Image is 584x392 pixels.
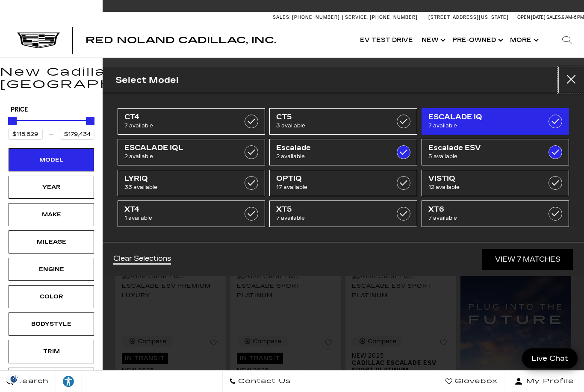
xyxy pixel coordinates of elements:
[124,174,238,183] span: LYRIQ
[56,371,82,392] a: Explore your accessibility options
[13,375,49,387] span: Search
[428,214,542,222] span: 7 available
[30,155,73,165] div: Model
[292,15,340,20] span: [PHONE_NUMBER]
[30,210,73,219] div: Make
[417,23,448,57] a: New
[428,152,542,161] span: 5 available
[273,15,291,20] span: Sales:
[550,23,584,57] div: Search
[9,230,94,253] div: MileageMileage
[439,371,504,392] a: Glovebox
[9,258,94,281] div: EngineEngine
[428,183,542,192] span: 12 available
[124,121,238,130] span: 7 available
[276,174,390,183] span: OPTIQ
[370,15,418,20] span: [PHONE_NUMBER]
[345,15,369,20] span: Service:
[428,144,542,152] span: Escalade ESV
[8,114,94,140] div: Price
[30,237,73,247] div: Mileage
[8,129,43,140] input: Minimum
[276,144,390,152] span: Escalade
[118,139,265,165] a: ESCALADE IQL2 available
[118,170,265,196] a: LYRIQ33 available
[276,113,390,121] span: CT5
[56,375,81,388] div: Explore your accessibility options
[9,285,94,308] div: ColorColor
[115,73,179,87] h2: Select Model
[452,375,498,387] span: Glovebox
[86,36,276,44] a: Red Noland Cadillac, Inc.
[558,67,584,93] button: Close
[9,368,94,391] div: FeaturesFeatures
[86,35,276,45] span: Red Noland Cadillac, Inc.
[124,144,238,152] span: ESCALADE IQL
[17,32,60,49] img: Cadillac Dark Logo with Cadillac White Text
[276,183,390,192] span: 17 available
[9,148,94,171] div: ModelModel
[124,152,238,161] span: 2 available
[422,200,569,227] a: XT67 available
[269,170,417,196] a: OPTIQ17 available
[517,15,546,20] span: Open [DATE]
[276,152,390,161] span: 2 available
[276,121,390,130] span: 3 available
[522,348,578,368] a: Live Chat
[422,139,569,165] a: Escalade ESV5 available
[269,108,417,135] a: CT53 available
[504,371,584,392] button: Open user profile menu
[482,249,573,270] a: View 7 Matches
[428,174,542,183] span: VISTIQ
[4,374,24,383] img: Opt-Out Icon
[118,108,265,135] a: CT47 available
[448,23,506,57] a: Pre-Owned
[113,254,171,265] a: Clear Selections
[546,15,562,20] span: Sales:
[9,176,94,199] div: YearYear
[124,183,238,192] span: 33 available
[9,203,94,226] div: MakeMake
[562,15,584,20] span: 9 AM-6 PM
[523,375,574,387] span: My Profile
[527,354,572,363] span: Live Chat
[428,121,542,130] span: 7 available
[422,108,569,135] a: ESCALADE IQ7 available
[428,113,542,121] span: ESCALADE IQ
[9,340,94,363] div: TrimTrim
[276,205,390,214] span: XT5
[269,139,417,165] a: Escalade2 available
[236,375,291,387] span: Contact Us
[506,23,541,57] button: More
[30,183,73,192] div: Year
[60,129,94,140] input: Maximum
[356,23,417,57] a: EV Test Drive
[9,312,94,336] div: BodystyleBodystyle
[124,214,238,222] span: 1 available
[342,15,420,20] a: Service: [PHONE_NUMBER]
[124,205,238,214] span: XT4
[222,371,298,392] a: Contact Us
[11,106,92,114] h5: Price
[4,374,24,383] section: Click to Open Cookie Consent Modal
[428,205,542,214] span: XT6
[30,319,73,329] div: Bodystyle
[422,170,569,196] a: VISTIQ12 available
[30,265,73,274] div: Engine
[428,15,509,20] a: [STREET_ADDRESS][US_STATE]
[86,117,94,125] div: Maximum Price
[118,200,265,227] a: XT41 available
[269,200,417,227] a: XT57 available
[273,15,342,20] a: Sales: [PHONE_NUMBER]
[30,347,73,356] div: Trim
[30,292,73,301] div: Color
[276,214,390,222] span: 7 available
[8,117,17,125] div: Minimum Price
[124,113,238,121] span: CT4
